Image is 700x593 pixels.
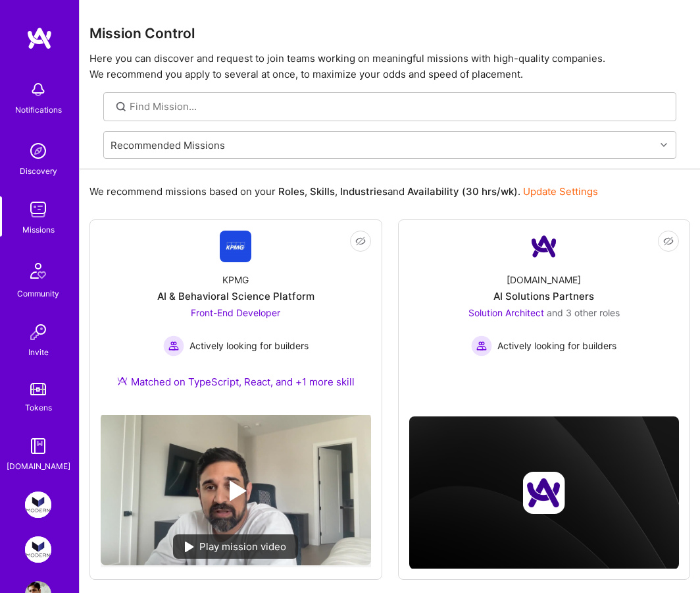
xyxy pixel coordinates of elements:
[22,492,55,518] a: Modern Exec: Team for Platform & AI Development
[25,76,51,103] img: bell
[185,542,194,552] img: play
[26,26,53,50] img: logo
[25,319,51,345] img: Invite
[163,335,184,356] img: Actively looking for builders
[409,416,680,569] img: cover
[89,25,690,42] h3: Mission Control
[22,223,55,237] div: Missions
[25,196,51,223] img: teamwork
[355,236,366,246] i: icon EyeClosed
[25,536,51,563] img: Modern Exec: Project Magic
[111,138,225,152] div: Recommended Missions
[30,383,46,395] img: tokens
[493,289,594,303] div: AI Solutions Partners
[25,401,52,414] div: Tokens
[220,231,251,262] img: Company Logo
[661,142,667,148] i: icon Chevron
[278,185,305,198] b: Roles
[25,492,51,518] img: Modern Exec: Team for Platform & AI Development
[507,273,581,287] div: [DOMAIN_NAME]
[130,99,666,113] input: Find Mission...
[157,289,314,303] div: AI & Behavioral Science Platform
[114,99,129,115] i: icon SearchGrey
[523,472,565,514] img: Company logo
[89,184,598,198] p: We recommend missions based on your , , and .
[25,433,51,459] img: guide book
[89,51,690,82] p: Here you can discover and request to join teams working on meaningful missions with high-quality ...
[340,185,387,198] b: Industries
[101,413,371,565] img: No Mission
[407,185,518,198] b: Availability (30 hrs/wk)
[15,103,62,117] div: Notifications
[28,345,49,359] div: Invite
[22,255,54,287] img: Community
[547,307,620,318] span: and 3 other roles
[523,185,598,198] a: Update Settings
[528,231,560,262] img: Company Logo
[663,236,674,246] i: icon EyeClosed
[101,231,371,405] a: Company LogoKPMGAI & Behavioral Science PlatformFront-End Developer Actively looking for builders...
[117,375,355,389] div: Matched on TypeScript, React, and +1 more skill
[497,339,616,353] span: Actively looking for builders
[310,185,335,198] b: Skills
[20,164,57,178] div: Discovery
[7,459,70,473] div: [DOMAIN_NAME]
[25,138,51,164] img: discovery
[22,536,55,563] a: Modern Exec: Project Magic
[173,534,298,559] div: Play mission video
[468,307,544,318] span: Solution Architect
[471,335,492,356] img: Actively looking for builders
[409,231,680,395] a: Company Logo[DOMAIN_NAME]AI Solutions PartnersSolution Architect and 3 other rolesActively lookin...
[191,307,280,318] span: Front-End Developer
[117,376,128,386] img: Ateam Purple Icon
[222,273,249,287] div: KPMG
[189,339,309,353] span: Actively looking for builders
[17,287,59,300] div: Community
